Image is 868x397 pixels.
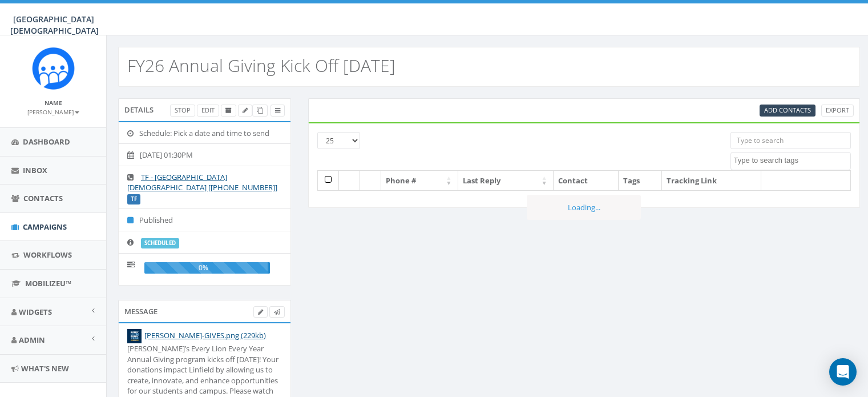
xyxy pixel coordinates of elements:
[127,130,139,137] i: Schedule: Pick a date and time to send
[23,222,67,232] span: Campaigns
[127,194,140,204] label: TF
[127,172,277,193] a: TF - [GEOGRAPHIC_DATA][DEMOGRAPHIC_DATA] [[PHONE_NUMBER]]
[19,307,52,317] span: Widgets
[127,216,139,224] i: Published
[274,307,280,316] span: Send Test Message
[554,171,619,191] th: Contact
[381,171,458,191] th: Phone #
[258,307,263,316] span: Edit Campaign Body
[23,137,70,147] span: Dashboard
[10,14,99,36] span: [GEOGRAPHIC_DATA][DEMOGRAPHIC_DATA]
[45,99,62,107] small: Name
[197,105,219,117] a: Edit
[275,106,280,114] span: View Campaign Delivery Statistics
[119,143,290,166] li: [DATE] 01:30PM
[619,171,662,191] th: Tags
[458,171,554,191] th: Last Reply
[662,171,761,191] th: Tracking Link
[118,98,291,121] div: Details
[25,278,71,288] span: MobilizeU™
[764,106,811,114] span: CSV files only
[257,106,263,114] span: Clone Campaign
[27,108,79,116] small: [PERSON_NAME]
[144,330,266,340] a: [PERSON_NAME]-GIVES.png (229kb)
[23,165,47,175] span: Inbox
[144,262,270,274] div: 0%
[32,47,75,90] img: Rally_Corp_Icon_1.png
[829,358,857,386] div: Open Intercom Messenger
[141,238,179,248] label: scheduled
[119,122,290,145] li: Schedule: Pick a date and time to send
[225,106,232,114] span: Archive Campaign
[127,56,395,75] h2: FY26 Annual Giving Kick Off [DATE]
[764,106,811,114] span: Add Contacts
[730,132,851,149] input: Type to search
[119,208,290,231] li: Published
[734,155,850,166] textarea: Search
[821,105,854,117] a: Export
[527,195,641,220] div: Loading...
[23,193,63,203] span: Contacts
[19,335,45,345] span: Admin
[170,105,195,117] a: Stop
[27,106,79,117] a: [PERSON_NAME]
[21,363,69,374] span: What's New
[118,300,291,323] div: Message
[23,250,72,260] span: Workflows
[243,106,248,114] span: Edit Campaign Title
[760,105,815,117] a: Add Contacts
